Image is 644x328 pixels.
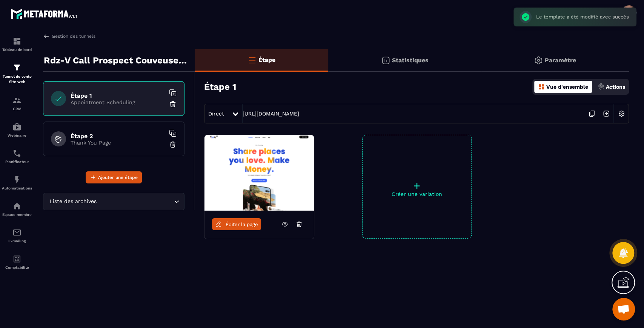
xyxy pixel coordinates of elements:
p: CRM [2,107,32,111]
img: automations [12,122,22,131]
p: Appointment Scheduling [71,99,165,105]
p: Vue d'ensemble [546,84,588,90]
img: arrow-next.bcc2205e.svg [599,106,613,121]
div: Search for option [43,193,184,210]
a: automationsautomationsAutomatisations [2,169,32,196]
a: accountantaccountantComptabilité [2,249,32,275]
img: formation [12,63,22,72]
p: Rdz-V Call Prospect Couveuse Interface 83 [44,53,189,68]
img: actions.d6e523a2.png [598,83,604,90]
a: formationformationTunnel de vente Site web [2,57,32,90]
p: Tableau de bord [2,48,32,52]
input: Search for option [98,197,172,206]
img: accountant [12,254,22,263]
h6: Étape 2 [71,132,165,140]
a: formationformationTableau de bord [2,31,32,57]
h6: Étape 1 [71,92,165,99]
img: stats.20deebd0.svg [381,56,390,65]
a: automationsautomationsWebinaire [2,117,32,143]
a: [URL][DOMAIN_NAME] [243,111,299,117]
img: formation [12,96,22,105]
p: Statistiques [392,57,429,64]
a: formationformationCRM [2,90,32,117]
h3: Étape 1 [204,82,236,92]
a: automationsautomationsEspace membre [2,196,32,222]
a: Éditer la page [212,218,261,230]
p: Actions [606,84,625,90]
p: Étape [258,56,275,63]
button: Ajouter une étape [86,171,142,183]
p: E-mailing [2,239,32,243]
img: automations [12,202,22,211]
img: scheduler [12,149,22,158]
a: emailemailE-mailing [2,222,32,249]
p: Thank You Page [71,140,165,146]
a: Ouvrir le chat [612,298,635,320]
span: Liste des archives [48,197,98,206]
img: logo [11,7,78,20]
p: Planificateur [2,160,32,164]
p: Automatisations [2,186,32,190]
img: trash [169,100,177,108]
img: setting-gr.5f69749f.svg [534,56,543,65]
p: Comptabilité [2,265,32,269]
span: Éditer la page [226,222,258,227]
p: Tunnel de vente Site web [2,74,32,85]
span: Ajouter une étape [98,174,138,181]
img: dashboard-orange.40269519.svg [538,83,545,90]
img: arrow [43,33,50,40]
a: schedulerschedulerPlanificateur [2,143,32,169]
p: Créer une variation [363,191,471,197]
p: Espace membre [2,213,32,217]
p: + [363,180,471,191]
img: automations [12,175,22,184]
img: trash [169,141,177,148]
img: setting-w.858f3a88.svg [614,106,629,121]
a: Gestion des tunnels [43,33,95,40]
p: Paramètre [545,57,576,64]
img: email [12,228,22,237]
img: bars-o.4a397970.svg [247,55,257,65]
span: Direct [208,111,224,117]
img: formation [12,37,22,46]
img: image [204,135,314,211]
p: Webinaire [2,133,32,137]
